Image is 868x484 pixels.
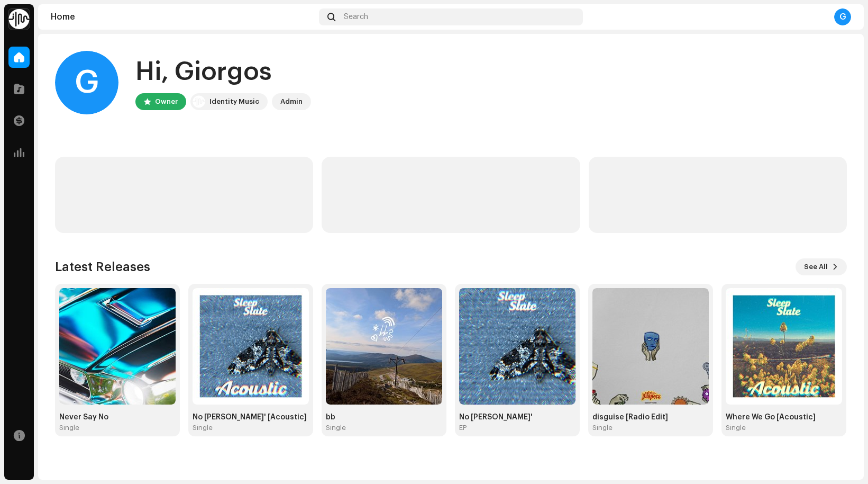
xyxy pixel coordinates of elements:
button: See All [796,258,847,275]
div: Admin [280,95,303,108]
div: Hi, Giorgos [135,55,311,89]
div: No [PERSON_NAME]' [459,413,575,422]
span: See All [804,256,828,277]
div: Owner [155,95,178,108]
div: Single [193,424,213,432]
img: a40cdbdf-3eb7-4e8b-9150-a79c6bf075fa [326,288,442,405]
div: Single [726,424,746,432]
div: Home [51,13,315,21]
div: Single [59,424,79,432]
div: bb [326,413,442,422]
div: Single [592,424,613,432]
div: Never Say No [59,413,176,422]
img: 8100ea3d-4b7b-4e1d-9d3b-7f17b8695d99 [592,288,709,405]
div: EP [459,424,467,432]
img: 95232107-c0e6-4904-a6a0-fdaffb23dcd0 [459,288,575,405]
img: 0f74c21f-6d1c-4dbc-9196-dbddad53419e [193,95,205,108]
div: Where We Go [Acoustic] [726,413,842,422]
img: decb0cc7-bc64-4dbf-8466-72174483d42b [193,288,309,405]
div: G [834,8,851,25]
div: disguise [Radio Edit] [592,413,709,422]
div: G [55,51,118,114]
img: 7e91c815-5a86-4d31-8f3e-252ea9a56ea7 [726,288,842,405]
div: No [PERSON_NAME]' [Acoustic] [193,413,309,422]
span: Search [344,13,368,21]
img: 732ee087-d54c-4295-bdf7-024db2ff418a [59,288,176,405]
div: Single [326,424,346,432]
img: 0f74c21f-6d1c-4dbc-9196-dbddad53419e [8,8,30,30]
h3: Latest Releases [55,258,150,275]
div: Identity Music [209,95,259,108]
